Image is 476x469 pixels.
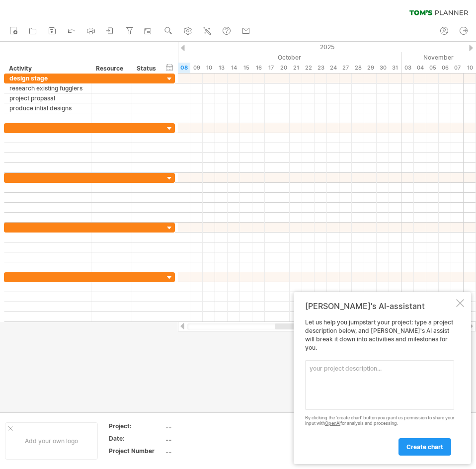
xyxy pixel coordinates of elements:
div: .... [165,447,249,455]
div: project propasal [9,93,86,103]
div: Monday, 27 October 2025 [339,63,352,73]
span: create chart [406,443,443,451]
a: OpenAI [325,420,340,426]
div: Wednesday, 5 November 2025 [426,63,439,73]
div: Thursday, 6 November 2025 [439,63,451,73]
div: Thursday, 9 October 2025 [190,63,203,73]
div: Add your own logo [5,422,98,460]
div: By clicking the 'create chart' button you grant us permission to share your input with for analys... [305,415,454,426]
div: research existing fugglers [9,83,86,93]
div: Tuesday, 21 October 2025 [290,63,302,73]
div: Monday, 3 November 2025 [401,63,414,73]
a: create chart [398,438,451,456]
div: Wednesday, 22 October 2025 [302,63,315,73]
div: .... [165,434,249,443]
div: Thursday, 23 October 2025 [315,63,327,73]
div: .... [165,422,249,430]
div: Wednesday, 29 October 2025 [364,63,377,73]
div: Thursday, 16 October 2025 [252,63,265,73]
div: Tuesday, 4 November 2025 [414,63,426,73]
div: Let us help you jumpstart your project: type a project description below, and [PERSON_NAME]'s AI ... [305,318,454,455]
div: Friday, 10 October 2025 [203,63,215,73]
div: Monday, 20 October 2025 [277,63,290,73]
div: Monday, 10 November 2025 [464,63,476,73]
div: Friday, 24 October 2025 [327,63,339,73]
div: design stage [9,74,86,83]
div: Status [137,64,159,74]
div: Wednesday, 8 October 2025 [178,63,190,73]
div: Project: [109,422,163,430]
div: Friday, 17 October 2025 [265,63,277,73]
div: October 2025 [116,52,401,63]
div: Project Number [109,447,163,455]
div: Wednesday, 15 October 2025 [240,63,252,73]
div: Thursday, 30 October 2025 [377,63,389,73]
div: Friday, 7 November 2025 [451,63,464,73]
div: Activity [9,64,85,74]
div: Monday, 13 October 2025 [215,63,228,73]
div: Date: [109,434,163,443]
div: Tuesday, 14 October 2025 [228,63,240,73]
div: produce intial designs [9,103,86,113]
div: [PERSON_NAME]'s AI-assistant [305,301,454,311]
div: Resource [96,64,126,74]
div: Friday, 31 October 2025 [389,63,401,73]
div: Tuesday, 28 October 2025 [352,63,364,73]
